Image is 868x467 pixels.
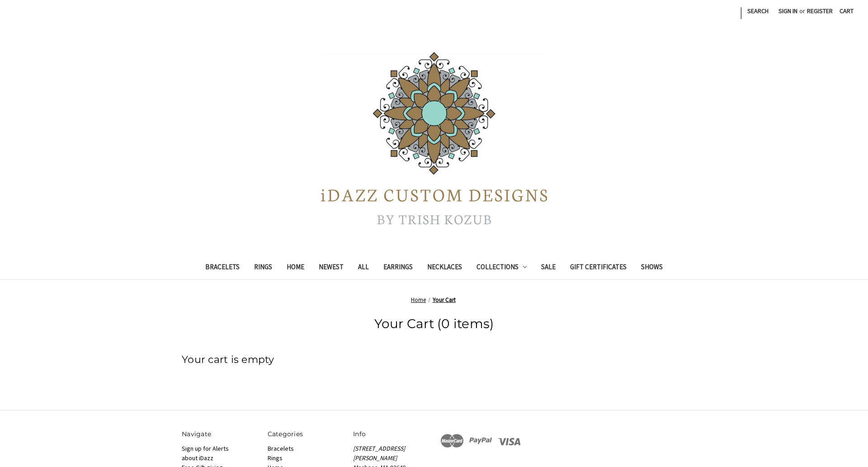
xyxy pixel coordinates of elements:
[634,257,670,279] a: Shows
[182,352,686,367] h3: Your cart is empty
[182,454,213,462] a: about iDazz
[268,429,344,439] h5: Categories
[376,257,420,279] a: Earrings
[433,296,456,304] a: Your Cart
[353,429,429,439] h5: Info
[279,257,311,279] a: Home
[268,444,294,453] a: Bracelets
[351,257,376,279] a: All
[321,52,547,224] img: iDazz Custom Designs
[182,444,229,453] a: Sign up for Alerts
[311,257,351,279] a: Newest
[182,295,686,305] nav: Breadcrumb
[268,454,283,462] a: Rings
[563,257,634,279] a: Gift Certificates
[198,257,247,279] a: Bracelets
[840,7,854,15] span: Cart
[182,429,258,439] h5: Navigate
[411,296,426,304] a: Home
[469,257,534,279] a: Collections
[420,257,469,279] a: Necklaces
[534,257,563,279] a: Sale
[798,6,806,16] span: or
[739,4,742,21] li: |
[247,257,279,279] a: Rings
[182,314,686,333] h1: Your Cart (0 items)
